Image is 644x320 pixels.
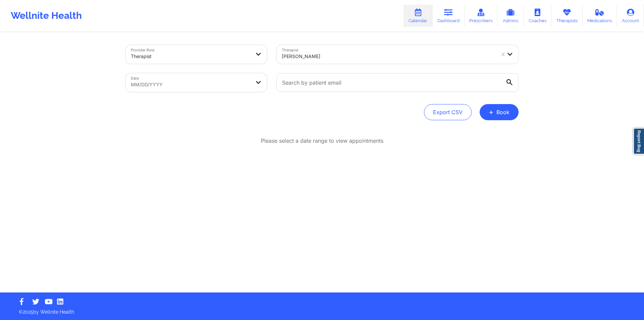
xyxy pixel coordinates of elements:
[131,49,250,64] div: Therapist
[489,110,494,114] span: +
[633,128,644,154] a: Report Bug
[617,5,644,27] a: Account
[282,49,495,64] div: [PERSON_NAME]
[551,5,583,27] a: Therapists
[404,5,432,27] a: Calendar
[261,137,383,145] p: Please select a date range to view appointments
[276,73,519,92] input: Search by patient email
[424,104,472,120] button: Export CSV
[432,5,465,27] a: Dashboard
[524,5,551,27] a: Coaches
[465,5,498,27] a: Prescribers
[14,304,630,315] p: © 2025 by Wellnite Health
[583,5,617,27] a: Medications
[497,5,524,27] a: Admins
[480,104,519,120] button: +Book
